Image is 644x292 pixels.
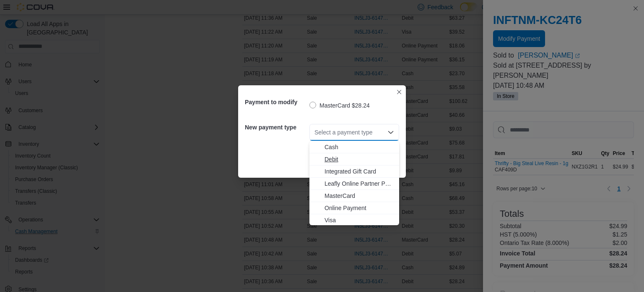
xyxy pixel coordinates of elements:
span: Leafly Online Partner Payment [325,179,394,188]
span: MasterCard [325,192,394,200]
span: Cash [325,143,394,151]
h5: Payment to modify [245,94,308,110]
span: Integrated Gift Card [325,167,394,176]
label: MasterCard $28.24 [309,100,370,110]
div: Choose from the following options [309,141,399,226]
button: Cash [309,141,399,153]
h5: New payment type [245,119,308,136]
span: Online Payment [325,204,394,212]
span: Debit [325,155,394,163]
button: Closes this modal window [394,87,404,97]
button: Close list of options [387,129,394,136]
button: Debit [309,153,399,166]
button: MasterCard [309,190,399,202]
button: Online Payment [309,202,399,214]
button: Visa [309,214,399,226]
button: Integrated Gift Card [309,166,399,178]
button: Leafly Online Partner Payment [309,178,399,190]
span: Visa [325,216,394,224]
input: Accessible screen reader label [314,127,315,137]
